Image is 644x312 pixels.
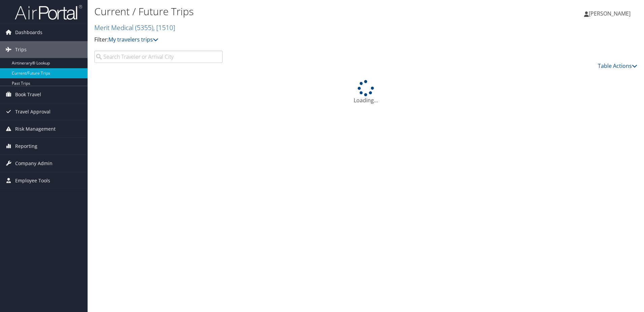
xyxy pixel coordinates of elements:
[108,36,158,43] a: My travelers trips
[598,62,637,70] a: Table Actions
[15,86,41,103] span: Book Travel
[153,23,175,32] span: , [ 1510 ]
[15,172,50,189] span: Employee Tools
[15,41,27,58] span: Trips
[94,80,637,104] div: Loading...
[15,24,42,41] span: Dashboards
[589,10,631,17] span: [PERSON_NAME]
[15,4,82,20] img: airportal-logo.png
[15,121,56,137] span: Risk Management
[15,155,53,172] span: Company Admin
[15,138,37,155] span: Reporting
[94,23,175,32] a: Merit Medical
[94,51,223,63] input: Search Traveler or Arrival City
[15,103,51,120] span: Travel Approval
[94,4,456,19] h1: Current / Future Trips
[94,35,456,44] p: Filter:
[584,3,637,24] a: [PERSON_NAME]
[135,23,153,32] span: ( 5355 )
